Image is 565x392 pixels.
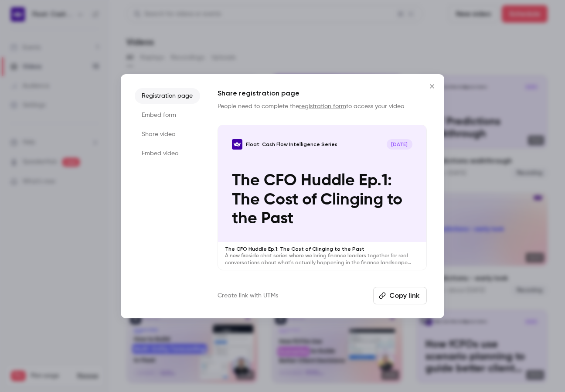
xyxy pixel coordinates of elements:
[225,245,419,252] p: The CFO Huddle Ep.1: The Cost of Clinging to the Past
[387,139,412,150] span: [DATE]
[423,78,441,95] button: Close
[225,252,419,266] p: A new fireside chat series where we bring finance leaders together for real conversations about w...
[232,139,242,150] img: The CFO Huddle Ep.1: The Cost of Clinging to the Past
[218,88,427,99] h1: Share registration page
[232,171,412,228] p: The CFO Huddle Ep.1: The Cost of Clinging to the Past
[135,107,200,123] li: Embed form
[218,102,427,111] p: People need to complete the to access your video
[135,146,200,161] li: Embed video
[246,141,337,148] p: Float: Cash Flow Intelligence Series
[135,88,200,104] li: Registration page
[135,126,200,142] li: Share video
[218,125,427,271] a: The CFO Huddle Ep.1: The Cost of Clinging to the Past Float: Cash Flow Intelligence Series[DATE]T...
[218,291,278,300] a: Create link with UTMs
[299,103,346,109] a: registration form
[373,287,427,304] button: Copy link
